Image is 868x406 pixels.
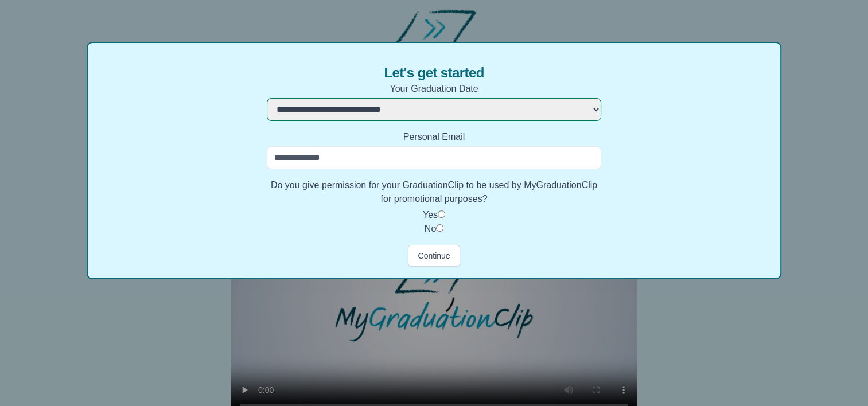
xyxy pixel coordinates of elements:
[267,178,601,206] label: Do you give permission for your GraduationClip to be used by MyGraduationClip for promotional pur...
[408,245,460,267] button: Continue
[267,82,601,96] label: Your Graduation Date
[267,130,601,144] label: Personal Email
[384,64,484,82] span: Let's get started
[423,210,438,220] label: Yes
[425,224,436,233] label: No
